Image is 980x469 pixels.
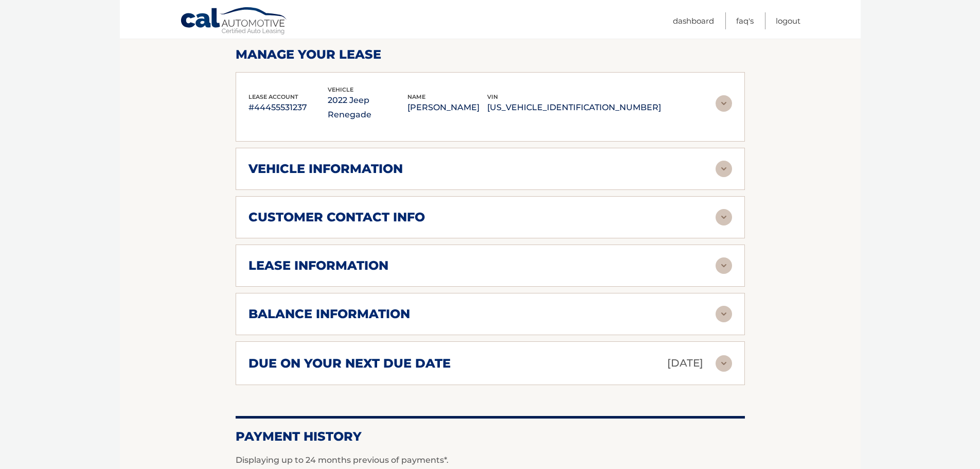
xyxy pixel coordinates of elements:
[236,47,745,62] h2: Manage Your Lease
[180,7,288,37] a: Cal Automotive
[328,86,353,93] span: vehicle
[248,93,298,100] span: lease account
[673,12,714,29] a: Dashboard
[407,100,487,115] p: [PERSON_NAME]
[248,161,403,177] h2: vehicle information
[248,100,328,115] p: #44455531237
[736,12,754,29] a: FAQ's
[716,355,732,372] img: accordion-rest.svg
[248,210,425,225] h2: customer contact info
[487,93,498,100] span: vin
[248,356,451,371] h2: due on your next due date
[248,306,410,322] h2: balance information
[716,161,732,177] img: accordion-rest.svg
[716,257,732,274] img: accordion-rest.svg
[716,209,732,225] img: accordion-rest.svg
[328,93,407,122] p: 2022 Jeep Renegade
[407,93,425,100] span: name
[487,100,661,115] p: [US_VEHICLE_IDENTIFICATION_NUMBER]
[716,95,732,112] img: accordion-rest.svg
[776,12,800,29] a: Logout
[716,306,732,322] img: accordion-rest.svg
[236,429,745,444] h2: Payment History
[236,454,745,466] p: Displaying up to 24 months previous of payments*.
[248,258,388,273] h2: lease information
[667,354,703,372] p: [DATE]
